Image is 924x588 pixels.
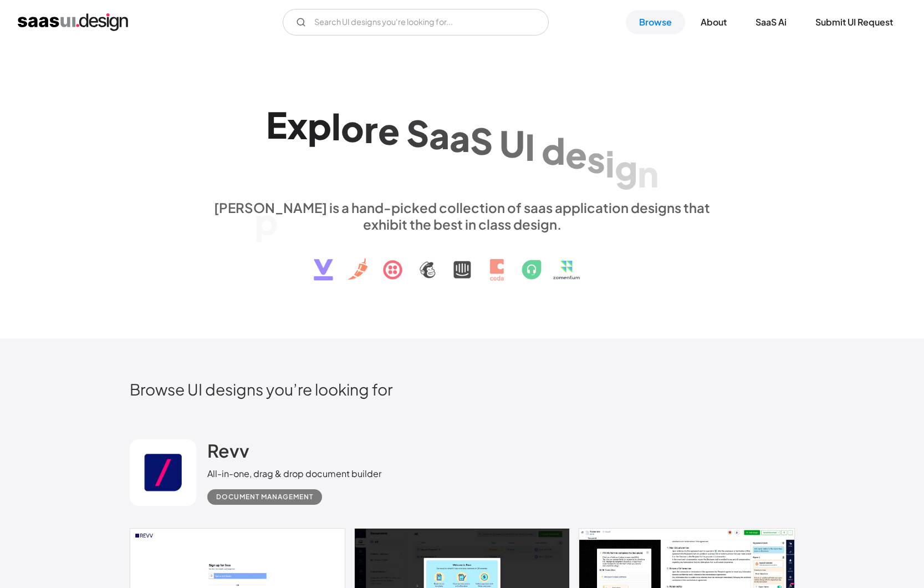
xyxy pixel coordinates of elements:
img: text, icon, saas logo [294,232,630,290]
h2: Revv [207,439,249,462]
div: n [637,151,658,194]
div: All-in-one, drag & drop document builder [207,467,381,480]
input: Search UI designs you're looking for... [283,9,549,36]
div: E [266,103,287,146]
div: g [615,146,637,189]
a: About [687,10,740,34]
div: U [499,122,525,165]
h1: Explore SaaS UI design patterns & interactions. [207,103,717,189]
div: Document Management [216,490,313,504]
a: Submit UI Request [802,10,906,34]
div: d [542,129,565,172]
div: I [525,125,535,168]
div: [PERSON_NAME] is a hand-picked collection of saas application designs that exhibit the best in cl... [207,199,717,232]
div: x [287,103,308,146]
div: o [341,106,364,149]
div: r [364,108,378,150]
div: i [605,142,615,185]
div: s [587,138,605,180]
div: p [254,200,278,242]
a: SaaS Ai [742,10,800,34]
div: S [406,111,429,154]
div: a [429,114,450,156]
div: p [308,104,331,147]
form: Email Form [283,9,549,36]
a: home [18,13,128,31]
div: a [450,116,470,159]
a: Browse [626,10,685,34]
h2: Browse UI designs you’re looking for [130,379,795,399]
div: S [470,119,493,161]
a: Revv [207,439,249,467]
div: e [565,133,587,176]
div: e [378,109,400,152]
div: l [331,105,341,148]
